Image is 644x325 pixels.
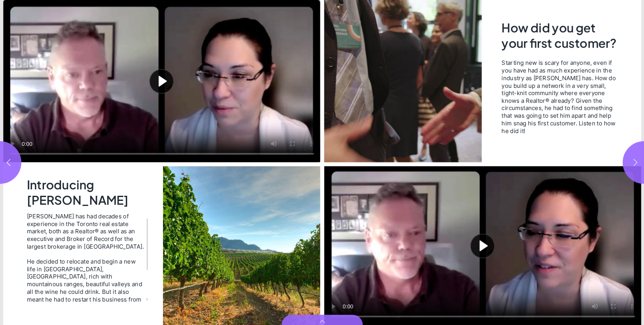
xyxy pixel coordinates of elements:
[26,212,144,250] div: [PERSON_NAME] has had decades of experience in the Toronto real estate market, both as a Realtor®...
[501,59,615,135] span: Starting new is scary for anyone, even if you have had as much experience in the industry as [PER...
[501,20,618,53] h2: How did you get your first customer?
[26,177,146,207] h2: Introducing [PERSON_NAME]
